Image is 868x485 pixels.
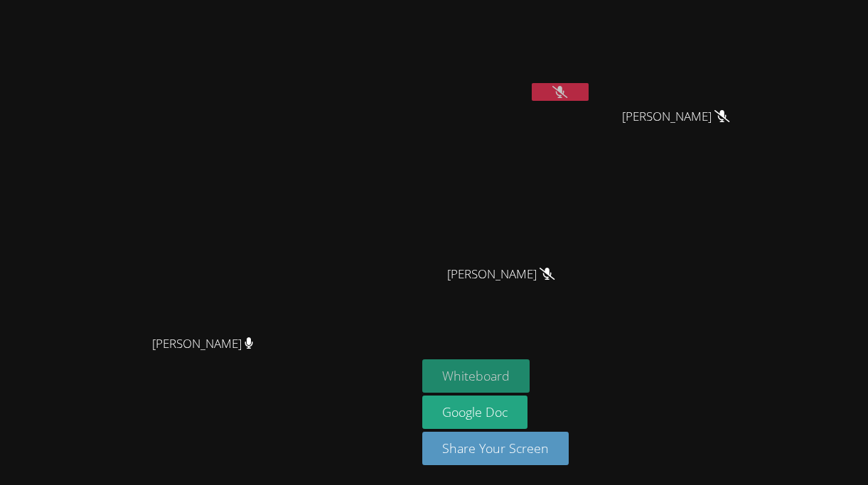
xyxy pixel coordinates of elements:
span: [PERSON_NAME] [152,334,254,354]
button: Whiteboard [422,359,530,393]
span: [PERSON_NAME] [447,264,554,285]
span: [PERSON_NAME] [622,107,729,127]
button: Share Your Screen [422,432,569,465]
a: Google Doc [422,396,527,429]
